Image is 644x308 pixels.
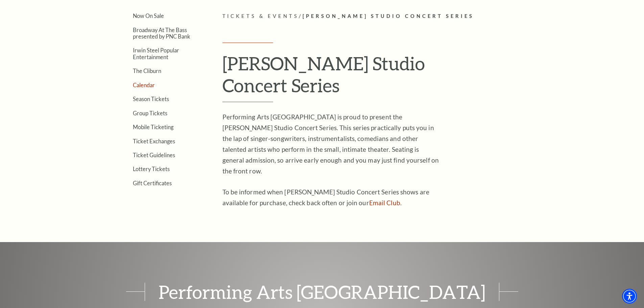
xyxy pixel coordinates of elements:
[222,112,442,176] p: Performing Arts [GEOGRAPHIC_DATA] is proud to present the [PERSON_NAME] Studio Concert Series. Th...
[133,47,179,60] a: Irwin Steel Popular Entertainment
[133,82,155,88] a: Calendar
[133,180,172,186] a: Gift Certificates
[133,13,164,19] a: Now On Sale
[133,138,175,144] a: Ticket Exchanges
[133,96,169,102] a: Season Tickets
[133,152,175,158] a: Ticket Guidelines
[303,13,474,19] span: [PERSON_NAME] Studio Concert Series
[133,27,190,40] a: Broadway At The Bass presented by PNC Bank
[133,166,170,172] a: Lottery Tickets
[622,289,637,304] div: Accessibility Menu
[133,68,161,74] a: The Cliburn
[133,124,173,130] a: Mobile Ticketing
[222,52,442,102] h1: [PERSON_NAME] Studio Concert Series
[222,12,532,21] p: /
[145,283,499,301] span: Performing Arts [GEOGRAPHIC_DATA]
[369,199,400,207] a: Email Club
[133,110,167,116] a: Group Tickets
[222,187,442,208] p: To be informed when [PERSON_NAME] Studio Concert Series shows are available for purchase, check b...
[222,13,299,19] span: Tickets & Events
